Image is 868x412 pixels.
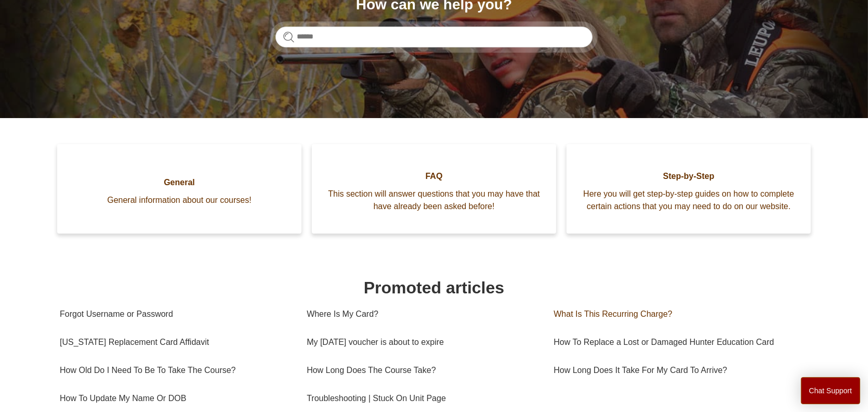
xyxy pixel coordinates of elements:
[307,300,538,328] a: Where Is My Card?
[60,275,808,300] h1: Promoted articles
[327,188,541,213] span: This section will answer questions that you may have that have already been asked before!
[554,300,800,328] a: What Is This Recurring Charge?
[73,176,286,189] span: General
[567,144,811,234] a: Step-by-Step Here you will get step-by-step guides on how to complete certain actions that you ma...
[57,144,301,234] a: General General information about our courses!
[275,27,593,47] input: Search
[60,356,291,384] a: How Old Do I Need To Be To Take The Course?
[307,356,538,384] a: How Long Does The Course Take?
[327,170,541,183] span: FAQ
[801,377,861,404] button: Chat Support
[554,328,800,356] a: How To Replace a Lost or Damaged Hunter Education Card
[554,356,800,384] a: How Long Does It Take For My Card To Arrive?
[60,300,291,328] a: Forgot Username or Password
[582,188,795,213] span: Here you will get step-by-step guides on how to complete certain actions that you may need to do ...
[307,328,538,356] a: My [DATE] voucher is about to expire
[73,194,286,207] span: General information about our courses!
[60,328,291,356] a: [US_STATE] Replacement Card Affidavit
[582,170,795,183] span: Step-by-Step
[312,144,556,234] a: FAQ This section will answer questions that you may have that have already been asked before!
